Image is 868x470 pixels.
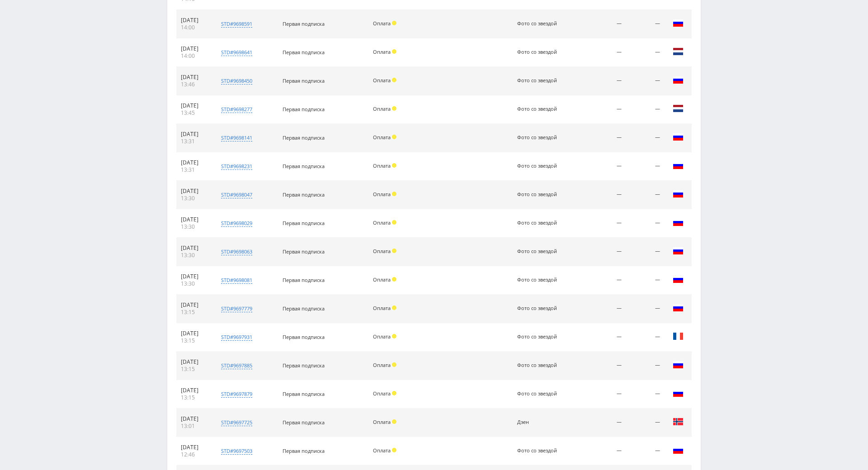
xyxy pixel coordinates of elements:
span: Оплата [373,191,391,197]
div: 13:46 [181,81,208,88]
span: Холд [392,220,396,225]
div: [DATE] [181,45,208,52]
div: Фото со звездой [517,192,558,197]
span: Холд [392,448,396,452]
div: Фото со звездой [517,163,558,169]
span: Первая подписка [283,248,325,255]
div: Фото со звездой [517,106,558,112]
td: — [626,67,665,95]
div: 13:45 [181,109,208,117]
img: rus.png [673,132,684,142]
span: Оплата [373,390,391,397]
td: — [626,380,665,409]
span: Первая подписка [283,49,325,56]
span: Первая подписка [283,419,325,426]
td: — [579,352,626,380]
td: — [626,409,665,437]
img: rus.png [673,188,684,199]
span: Холд [392,391,396,395]
div: [DATE] [181,387,208,394]
td: — [579,10,626,38]
span: Оплата [373,162,391,169]
div: std#9697779 [221,305,252,312]
div: [DATE] [181,444,208,451]
div: Фото со звездой [517,277,558,283]
td: — [626,38,665,67]
td: — [579,95,626,124]
td: — [626,10,665,38]
span: Оплата [373,105,391,112]
div: std#9697725 [221,419,252,426]
span: Холд [392,334,396,338]
span: Холд [392,419,396,424]
div: 13:31 [181,138,208,145]
td: — [579,266,626,295]
img: nor.png [673,416,684,427]
div: [DATE] [181,74,208,81]
div: [DATE] [181,415,208,423]
div: Фото со звездой [517,362,558,368]
div: 13:15 [181,309,208,316]
div: std#9698231 [221,163,252,170]
div: std#9698277 [221,106,252,113]
div: [DATE] [181,301,208,309]
div: std#9698047 [221,191,252,198]
div: [DATE] [181,244,208,252]
span: Первая подписка [283,447,325,454]
img: rus.png [673,75,684,85]
span: Оплата [373,362,391,368]
span: Оплата [373,219,391,226]
td: — [579,409,626,437]
div: Фото со звездой [517,249,558,254]
div: 13:15 [181,366,208,373]
span: Первая подписка [283,77,325,84]
span: Первая подписка [283,277,325,283]
span: Первая подписка [283,163,325,169]
div: 13:01 [181,423,208,430]
td: — [579,209,626,238]
img: rus.png [673,217,684,228]
div: 13:30 [181,195,208,202]
td: — [579,152,626,181]
td: — [579,295,626,323]
div: 13:30 [181,280,208,287]
td: — [626,152,665,181]
span: Первая подписка [283,305,325,312]
div: std#9698063 [221,248,252,255]
span: Холд [392,106,396,111]
div: Фото со звездой [517,21,558,27]
span: Оплата [373,134,391,141]
span: Первая подписка [283,134,325,141]
div: 13:15 [181,337,208,344]
td: — [579,323,626,352]
div: Фото со звездой [517,135,558,141]
img: rus.png [673,388,684,399]
span: Первая подписка [283,362,325,369]
span: Первая подписка [283,106,325,113]
td: — [626,238,665,266]
span: Оплата [373,333,391,340]
div: std#9698141 [221,134,252,141]
div: Фото со звездой [517,49,558,55]
span: Оплата [373,447,391,454]
span: Оплата [373,77,391,84]
td: — [626,95,665,124]
img: nld.png [673,46,684,57]
div: 14:00 [181,52,208,60]
div: Фото со звездой [517,334,558,340]
td: — [626,209,665,238]
td: — [579,124,626,152]
img: fra.png [673,331,684,342]
span: Холд [392,277,396,282]
img: rus.png [673,359,684,370]
span: Оплата [373,48,391,55]
img: rus.png [673,445,684,456]
div: 13:31 [181,166,208,174]
td: — [626,266,665,295]
div: Фото со звездой [517,220,558,226]
td: — [579,238,626,266]
div: std#9698029 [221,220,252,227]
div: Фото со звездой [517,78,558,84]
td: — [579,181,626,209]
div: [DATE] [181,188,208,195]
